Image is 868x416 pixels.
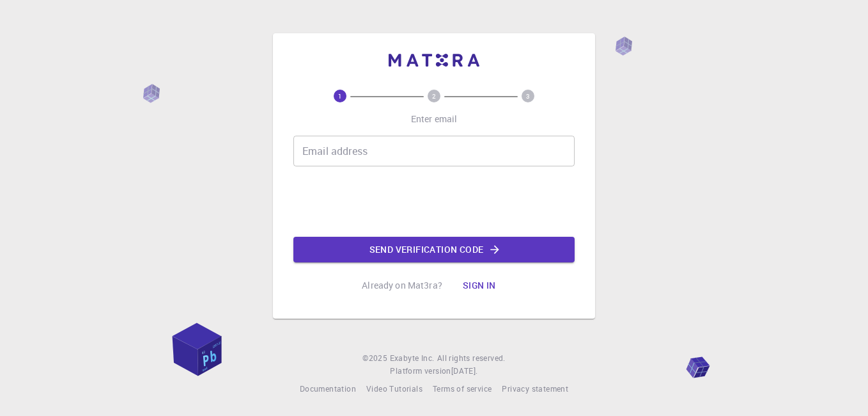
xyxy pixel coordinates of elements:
[338,92,342,100] text: 1
[366,383,422,394] span: Video Tutorials
[451,365,478,378] a: [DATE].
[453,273,506,298] button: Sign in
[366,383,422,396] a: Video Tutorials
[451,365,478,376] span: [DATE] .
[390,365,451,378] span: Platform version
[300,383,356,394] span: Documentation
[433,383,492,394] span: Terms of service
[433,383,492,396] a: Terms of service
[432,92,436,100] text: 2
[300,383,356,396] a: Documentation
[502,383,568,396] a: Privacy statement
[390,353,435,363] span: Exabyte Inc.
[411,113,458,125] p: Enter email
[293,237,575,262] button: Send verification code
[437,352,506,365] span: All rights reserved.
[362,279,442,292] p: Already on Mat3ra?
[502,383,568,394] span: Privacy statement
[337,177,531,227] iframe: reCAPTCHA
[362,352,389,365] span: © 2025
[526,92,530,100] text: 3
[390,352,435,365] a: Exabyte Inc.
